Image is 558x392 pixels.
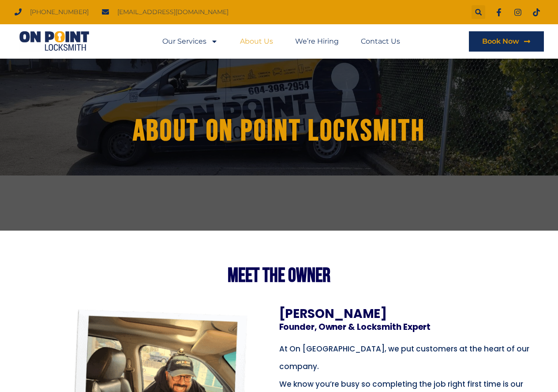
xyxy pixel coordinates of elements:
a: Our Services [162,31,218,52]
a: Book Now [469,31,544,52]
a: We’re Hiring [295,31,339,52]
h3: [PERSON_NAME] [279,308,526,320]
span: Book Now [482,38,519,45]
div: Search [472,5,485,19]
nav: Menu [162,31,400,52]
h3: Founder, Owner & Locksmith Expert [279,323,526,331]
a: Contact Us [361,31,400,52]
a: About Us [240,31,273,52]
p: At On [GEOGRAPHIC_DATA], we put customers at the heart of our company. [279,340,537,375]
span: [PHONE_NUMBER] [28,6,89,18]
h2: MEET THE Owner [32,266,526,286]
h1: About ON POINT LOCKSMITH [41,115,517,148]
span: [EMAIL_ADDRESS][DOMAIN_NAME] [115,6,228,18]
